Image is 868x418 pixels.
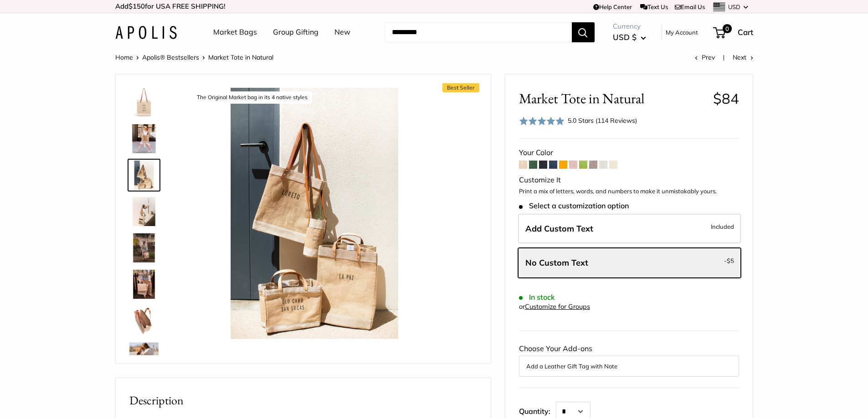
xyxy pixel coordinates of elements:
a: Home [115,53,133,61]
img: Market Tote in Natural [129,124,159,153]
button: Add a Leather Gift Tag with Note [526,361,732,372]
span: Select a customization option [519,201,629,210]
div: Your Color [519,146,739,160]
a: Market Tote in Natural [128,341,160,373]
a: Email Us [675,3,705,10]
div: 5.0 Stars (114 Reviews) [519,114,637,127]
span: Included [711,221,734,232]
span: Market Tote in Natural [519,90,706,107]
a: description_Effortless style that elevates every moment [128,195,160,228]
div: 5.0 Stars (114 Reviews) [568,116,637,126]
a: Text Us [640,3,668,10]
button: Search [572,22,595,42]
a: Market Tote in Natural [128,122,160,155]
div: Choose Your Add-ons [519,342,739,377]
span: 0 [722,24,731,33]
span: USD $ [613,32,637,42]
label: Leave Blank [518,248,741,278]
img: description_Make it yours with custom printed text. [129,88,159,117]
a: description_Water resistant inner liner. [128,304,160,337]
div: Customize It [519,173,739,187]
span: $5 [727,257,734,264]
p: Print a mix of letters, words, and numbers to make it unmistakably yours. [519,187,739,196]
img: description_The Original Market bag in its 4 native styles [189,88,440,339]
span: Market Tote in Natural [208,53,273,61]
a: Group Gifting [273,25,318,39]
span: In stock [519,293,555,302]
a: Market Tote in Natural [128,232,160,264]
a: New [334,25,350,39]
a: Customize for Groups [525,302,590,311]
img: Market Tote in Natural [129,233,159,262]
nav: Breadcrumb [115,51,273,63]
button: USD $ [613,30,646,45]
span: - [724,255,734,266]
span: Currency [613,20,646,33]
span: $150 [128,2,145,10]
a: Apolis® Bestsellers [142,53,199,61]
a: description_The Original Market bag in its 4 native styles [128,159,160,191]
input: Search... [385,22,572,42]
div: The Original Market bag in its 4 native styles [192,91,312,104]
img: description_Effortless style that elevates every moment [129,197,159,226]
img: Market Tote in Natural [129,342,159,372]
a: Prev [695,53,715,61]
span: Add Custom Text [525,223,593,234]
label: Add Custom Text [518,214,741,244]
div: or [519,301,590,313]
img: Apolis [115,26,177,39]
a: Market Bags [213,25,257,39]
a: My Account [666,27,698,38]
span: USD [728,3,740,10]
span: Best Seller [442,83,479,92]
a: Next [733,53,753,61]
a: Help Center [593,3,632,10]
span: $84 [713,90,739,107]
h2: Description [129,392,477,409]
img: Market Tote in Natural [129,270,159,299]
iframe: Sign Up via Text for Offers [7,383,98,411]
img: description_The Original Market bag in its 4 native styles [129,161,159,190]
span: Cart [738,27,753,37]
a: description_Make it yours with custom printed text. [128,86,160,119]
a: 0 Cart [714,25,753,40]
img: description_Water resistant inner liner. [129,306,159,335]
span: No Custom Text [525,257,588,268]
a: Market Tote in Natural [128,268,160,301]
